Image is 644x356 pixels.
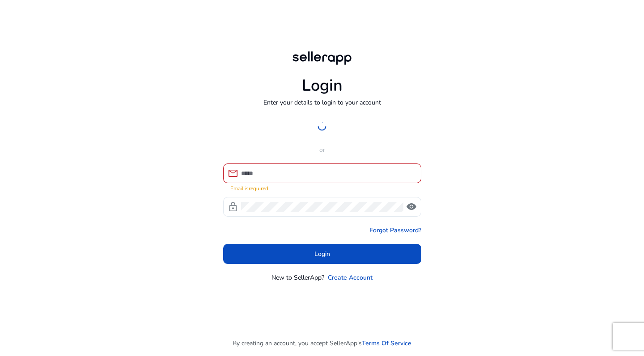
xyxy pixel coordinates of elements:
a: Forgot Password? [369,226,421,235]
a: Terms Of Service [362,339,411,348]
a: Create Account [328,273,373,282]
p: or [223,145,421,155]
p: New to SellerApp? [271,273,324,282]
p: Enter your details to login to your account [263,98,381,107]
span: lock [228,201,238,212]
span: visibility [406,201,417,212]
mat-error: Email is [230,183,414,193]
span: Login [314,249,330,259]
strong: required [249,185,268,192]
button: Login [223,244,421,264]
span: mail [228,168,238,179]
h1: Login [302,76,343,95]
